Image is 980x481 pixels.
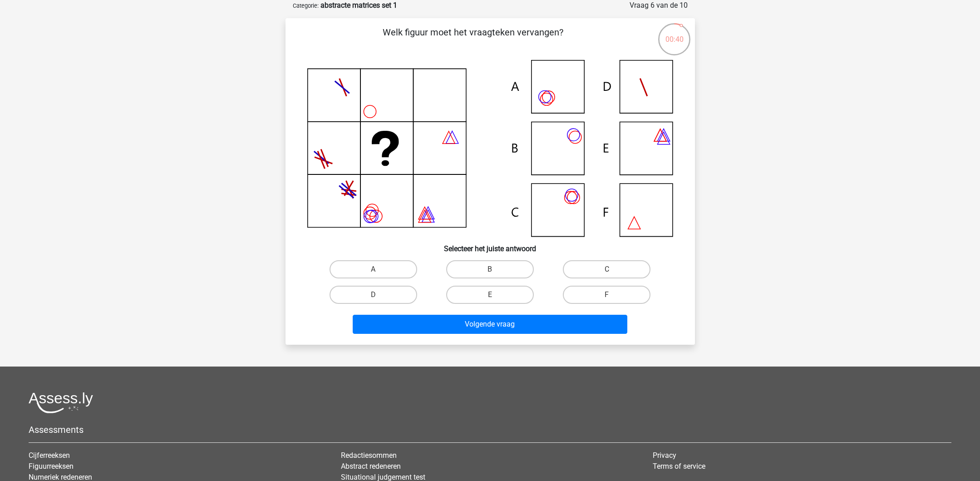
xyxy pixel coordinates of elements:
[353,315,627,334] button: Volgende vraag
[320,1,397,10] strong: abstracte matrices set 1
[341,451,397,460] a: Redactiesommen
[29,392,93,413] img: Assessly logo
[300,237,680,253] h6: Selecteer het juiste antwoord
[300,25,646,53] p: Welk figuur moet het vraagteken vervangen?
[563,260,650,278] label: C
[653,462,705,471] a: Terms of service
[653,451,676,460] a: Privacy
[563,286,650,304] label: F
[293,2,319,9] small: Categorie:
[446,260,534,278] label: B
[657,22,691,45] div: 00:40
[29,451,70,460] a: Cijferreeksen
[330,260,417,278] label: A
[330,286,417,304] label: D
[29,462,74,471] a: Figuurreeksen
[341,462,401,471] a: Abstract redeneren
[446,286,534,304] label: E
[29,424,951,435] h5: Assessments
